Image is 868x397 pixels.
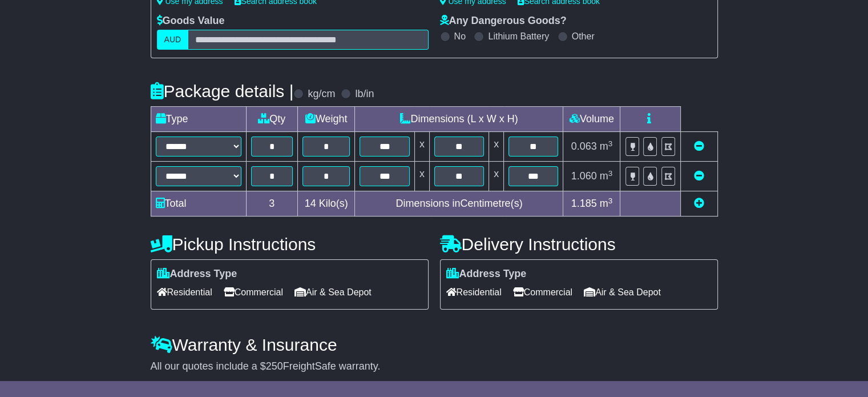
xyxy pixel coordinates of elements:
[608,139,613,148] sup: 3
[600,198,613,209] span: m
[694,198,704,209] a: Add new item
[414,132,429,162] td: x
[151,235,429,254] h4: Pickup Instructions
[489,162,504,191] td: x
[446,268,527,280] label: Address Type
[305,198,316,209] span: 14
[151,191,246,216] td: Total
[414,162,429,191] td: x
[454,31,466,42] label: No
[571,170,597,182] span: 1.060
[297,107,355,132] td: Weight
[600,141,613,152] span: m
[246,107,297,132] td: Qty
[608,169,613,178] sup: 3
[489,132,504,162] td: x
[157,268,237,280] label: Address Type
[572,31,595,42] label: Other
[446,283,502,301] span: Residential
[157,283,212,301] span: Residential
[355,88,374,101] label: lb/in
[157,15,225,27] label: Goods Value
[151,82,294,101] h4: Package details |
[440,15,567,27] label: Any Dangerous Goods?
[157,30,189,50] label: AUD
[355,107,563,132] td: Dimensions (L x W x H)
[151,107,246,132] td: Type
[151,360,718,373] div: All our quotes include a $ FreightSafe warranty.
[571,198,597,209] span: 1.185
[584,283,661,301] span: Air & Sea Depot
[151,335,718,354] h4: Warranty & Insurance
[440,235,718,254] h4: Delivery Instructions
[600,170,613,182] span: m
[488,31,549,42] label: Lithium Battery
[563,107,620,132] td: Volume
[297,191,355,216] td: Kilo(s)
[246,191,297,216] td: 3
[355,191,563,216] td: Dimensions in Centimetre(s)
[513,283,572,301] span: Commercial
[694,170,704,182] a: Remove this item
[266,360,283,372] span: 250
[224,283,283,301] span: Commercial
[571,141,597,152] span: 0.063
[308,88,335,101] label: kg/cm
[608,197,613,205] sup: 3
[294,283,372,301] span: Air & Sea Depot
[694,141,704,152] a: Remove this item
